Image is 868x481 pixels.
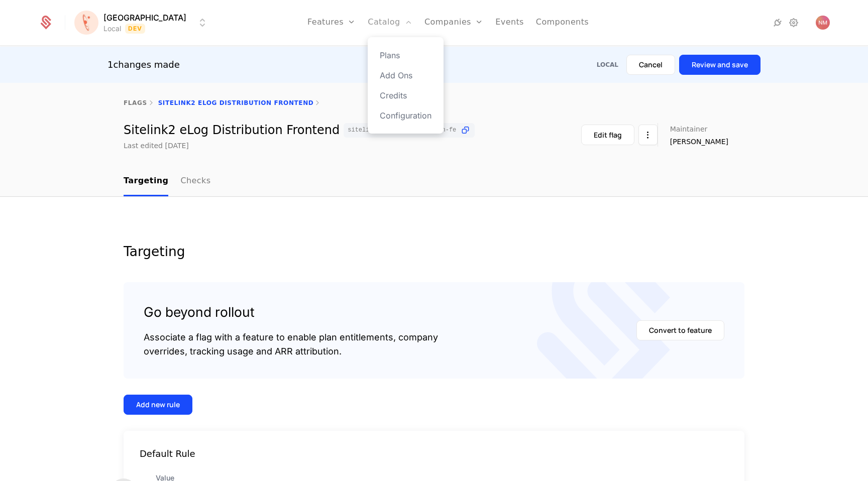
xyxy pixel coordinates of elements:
a: Settings [788,17,800,29]
ul: Choose Sub Page [124,167,210,196]
div: Local [103,24,121,34]
div: Associate a flag with a feature to enable plan entitlements, company overrides, tracking usage an... [144,330,438,358]
div: Local [597,61,618,69]
div: Edit flag [594,130,622,140]
a: Checks [180,167,210,196]
div: Default Rule [124,447,744,461]
a: Credits [380,89,431,101]
span: Maintainer [670,126,708,133]
button: Select environment [77,12,208,34]
div: Sitelink2 eLog Distribution Frontend [124,123,475,138]
div: 1 changes made [107,58,180,72]
span: [GEOGRAPHIC_DATA] [103,12,186,24]
a: flags [124,99,147,106]
img: Florence [74,11,98,35]
div: Add new rule [136,400,180,410]
span: [PERSON_NAME] [670,137,728,147]
img: Nikola Mijuskovic [816,16,830,30]
nav: Main [124,167,744,196]
a: Plans [380,49,431,61]
button: Select action [638,125,658,145]
span: sitelink2-elog-distribution-fe [348,127,456,133]
a: Integrations [772,17,784,29]
div: Last edited [DATE] [124,141,189,151]
a: Add Ons [380,69,431,81]
button: Add new rule [124,395,192,415]
button: Open user button [816,16,830,30]
button: Convert to feature [636,320,724,340]
div: Targeting [124,245,744,258]
a: Configuration [380,109,431,122]
button: Review and save [679,55,761,75]
button: Edit flag [581,125,634,145]
span: Dev [125,24,146,34]
a: Targeting [124,167,168,196]
div: Go beyond rollout [144,302,438,322]
button: Cancel [626,55,675,75]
